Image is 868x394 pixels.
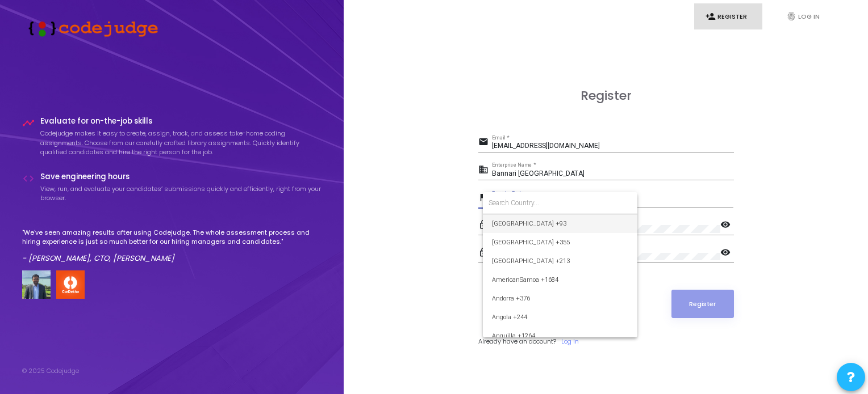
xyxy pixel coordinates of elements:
[492,233,628,252] span: [GEOGRAPHIC_DATA] +355
[492,308,628,327] span: Angola +244
[492,252,628,270] span: [GEOGRAPHIC_DATA] +213
[492,214,628,233] span: [GEOGRAPHIC_DATA] +93
[489,198,632,208] input: Search Country...
[492,270,628,289] span: AmericanSamoa +1684
[492,327,628,345] span: Anguilla +1264
[492,289,628,308] span: Andorra +376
